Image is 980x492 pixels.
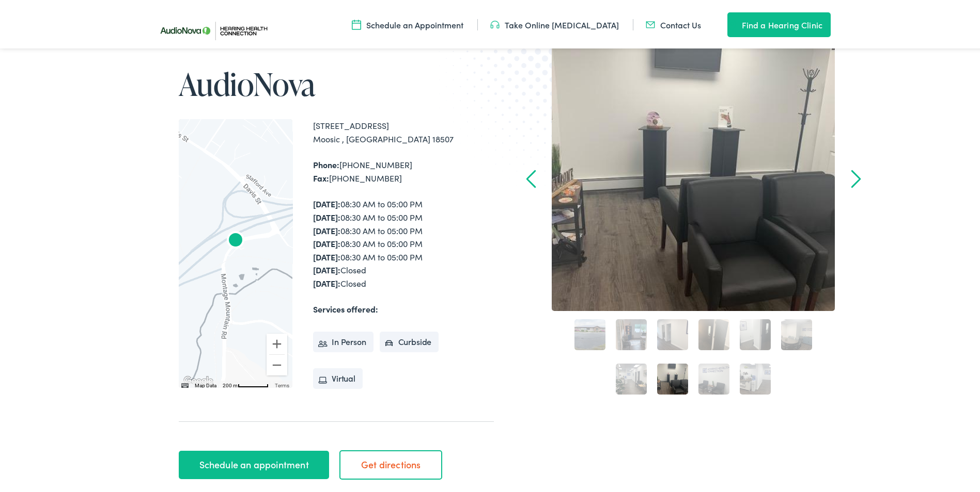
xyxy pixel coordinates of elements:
[313,301,378,313] strong: Services offered:
[313,275,340,287] strong: [DATE]:
[727,17,737,29] img: utility icon
[181,372,215,386] a: Open this area in Google Maps (opens a new window)
[313,330,374,350] li: In Person
[267,353,287,373] button: Zoom out
[574,317,605,348] a: 1
[313,223,340,234] strong: [DATE]:
[352,17,361,28] img: utility icon
[851,168,861,186] a: Next
[646,17,701,28] a: Contact Us
[223,227,248,252] div: AudioNova
[698,317,729,348] a: 4
[313,156,494,183] div: [PHONE_NUMBER] [PHONE_NUMBER]
[275,381,289,386] a: Terms
[740,362,771,392] a: 10
[313,157,339,168] strong: Phone:
[313,366,363,387] li: Virtual
[179,65,494,99] h1: AudioNova
[313,236,340,247] strong: [DATE]:
[313,249,340,260] strong: [DATE]:
[313,209,340,221] strong: [DATE]:
[313,262,340,273] strong: [DATE]:
[781,317,812,348] a: 6
[195,380,216,387] button: Map Data
[727,10,831,35] a: Find a Hearing Clinic
[181,380,189,387] button: Keyboard shortcuts
[740,317,771,348] a: 5
[526,168,536,186] a: Prev
[646,17,655,28] img: utility icon
[179,449,329,478] a: Schedule an appointment
[352,17,463,28] a: Schedule an Appointment
[223,381,238,386] span: 200 m
[339,448,442,477] a: Get directions
[657,362,688,392] a: 8
[313,195,494,288] div: 08:30 AM to 05:00 PM 08:30 AM to 05:00 PM 08:30 AM to 05:00 PM 08:30 AM to 05:00 PM 08:30 AM to 0...
[490,17,500,28] img: utility icon
[313,196,340,207] strong: [DATE]:
[698,362,729,392] a: 9
[657,317,688,348] a: 3
[267,332,287,352] button: Zoom in
[490,17,619,28] a: Take Online [MEDICAL_DATA]
[616,317,647,348] a: 2
[313,170,329,182] strong: Fax:
[380,330,439,350] li: Curbside
[313,117,494,143] div: [STREET_ADDRESS] Moosic , [GEOGRAPHIC_DATA] 18507
[181,372,215,386] img: Google
[616,362,647,392] a: 7
[220,379,272,386] button: Map Scale: 200 m per 56 pixels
